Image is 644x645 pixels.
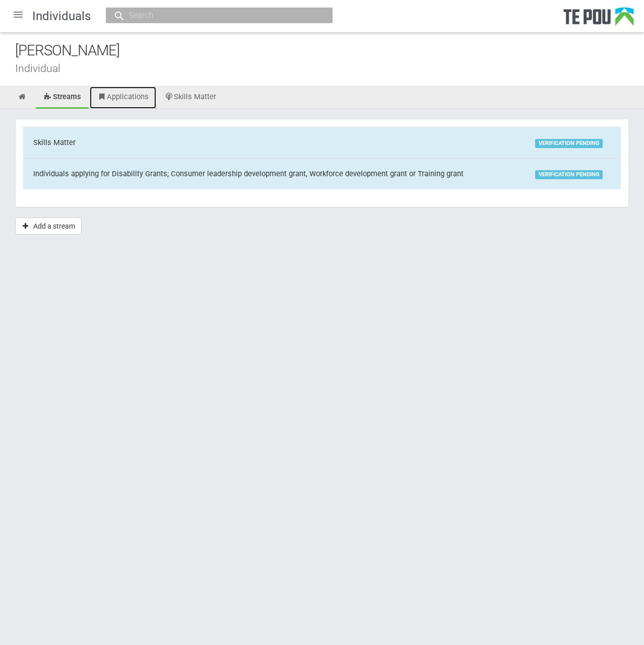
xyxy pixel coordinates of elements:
div: Individual [15,63,644,74]
div: VERIFICATION PENDING [535,139,603,148]
div: [PERSON_NAME] [15,40,644,61]
input: Search [125,10,303,21]
div: Individuals applying for Disability Grants; Consumer leadership development grant, Workforce deve... [33,169,464,179]
a: Streams [36,87,89,109]
div: VERIFICATION PENDING [535,170,603,179]
div: Skills Matter [33,137,76,148]
a: Applications [90,87,156,109]
a: Skills Matter [157,87,224,109]
button: Add a stream [15,218,82,235]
